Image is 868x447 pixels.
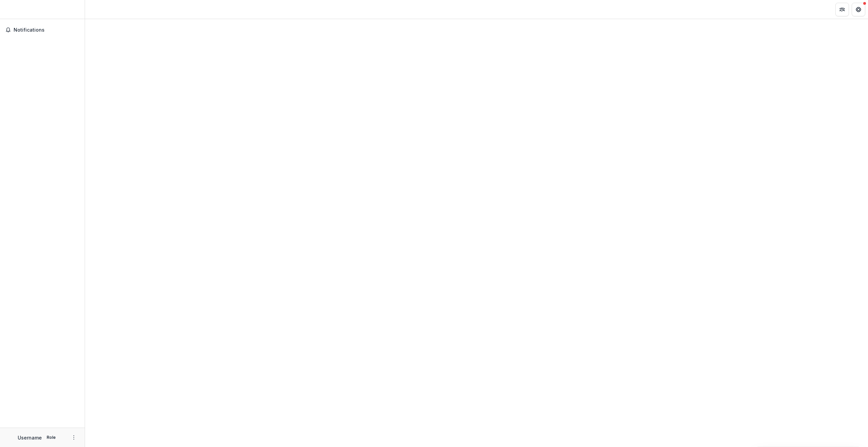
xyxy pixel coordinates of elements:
[18,434,42,441] p: Username
[45,434,58,441] p: Role
[3,24,82,35] button: Notifications
[14,27,79,33] span: Notifications
[70,433,78,442] button: More
[852,3,865,16] button: Get Help
[835,3,849,16] button: Partners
